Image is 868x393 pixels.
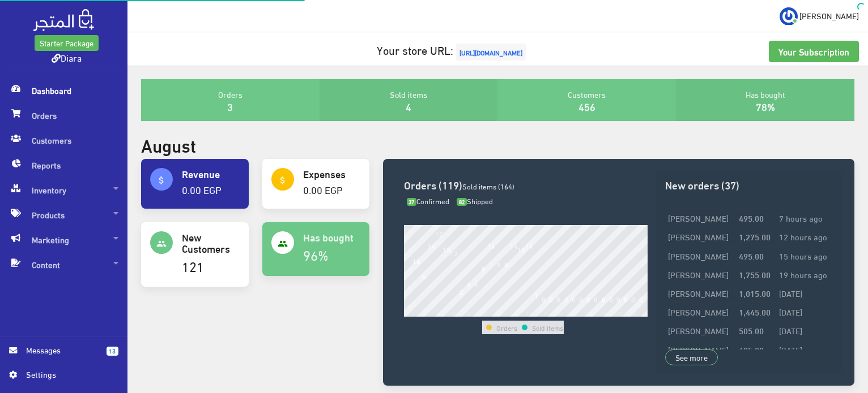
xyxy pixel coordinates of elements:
[739,343,764,356] strong: 495.00
[585,309,593,317] div: 24
[665,340,736,359] td: [PERSON_NAME]
[665,321,736,340] td: [PERSON_NAME]
[776,246,834,265] td: 15 hours ago
[182,253,204,278] a: 121
[600,309,608,317] div: 26
[676,79,854,121] div: Has bought
[278,239,288,249] i: people
[9,178,118,202] span: Inventory
[456,44,526,61] span: [URL][DOMAIN_NAME]
[377,39,529,60] a: Your store URL:[URL][DOMAIN_NAME]
[665,349,718,365] a: See more
[407,198,417,206] span: 37
[303,242,329,266] a: 96%
[452,309,456,317] div: 6
[278,175,288,185] i: attach_money
[739,287,771,299] strong: 1,015.00
[52,49,82,66] a: Diara
[780,7,798,25] img: ...
[156,239,167,249] i: people
[739,268,771,280] strong: 1,755.00
[776,227,834,246] td: 12 hours ago
[182,168,240,179] h4: Revenue
[525,309,533,317] div: 16
[578,97,595,115] a: 456
[303,231,361,243] h4: Has bought
[303,168,361,179] h4: Expenses
[467,309,471,317] div: 8
[570,309,578,317] div: 22
[555,309,563,317] div: 20
[776,340,834,359] td: [DATE]
[227,97,233,115] a: 3
[156,175,167,185] i: attach_money
[540,309,548,317] div: 18
[35,35,99,51] a: Starter Package
[739,230,771,243] strong: 1,275.00
[665,246,736,265] td: [PERSON_NAME]
[9,202,118,227] span: Products
[497,79,676,121] div: Customers
[182,231,240,254] h4: New Customers
[107,347,118,356] span: 13
[9,153,118,178] span: Reports
[422,309,426,317] div: 2
[9,78,118,103] span: Dashboard
[739,211,764,224] strong: 495.00
[495,309,503,317] div: 12
[629,309,637,317] div: 30
[665,265,736,283] td: [PERSON_NAME]
[665,303,736,321] td: [PERSON_NAME]
[665,179,834,190] h3: New orders (37)
[9,103,118,128] span: Orders
[9,252,118,277] span: Content
[739,305,771,318] strong: 1,445.00
[665,284,736,303] td: [PERSON_NAME]
[776,303,834,321] td: [DATE]
[320,79,498,121] div: Sold items
[404,179,648,190] h3: Orders (119)
[141,135,196,154] h2: August
[739,249,764,262] strong: 495.00
[9,344,118,368] a: 13 Messages
[776,265,834,283] td: 19 hours ago
[437,309,441,317] div: 4
[665,209,736,227] td: [PERSON_NAME]
[33,9,94,31] img: .
[496,321,518,334] td: Orders
[26,344,97,356] span: Messages
[457,198,467,206] span: 82
[739,324,764,336] strong: 505.00
[531,321,564,334] td: Sold items
[407,194,450,208] span: Confirmed
[769,41,859,62] a: Your Subscription
[182,180,222,198] a: 0.00 EGP
[756,97,775,115] a: 78%
[141,79,320,121] div: Orders
[9,368,118,386] a: Settings
[26,368,109,381] span: Settings
[406,97,411,115] a: 4
[480,309,488,317] div: 10
[799,8,859,23] span: [PERSON_NAME]
[615,309,623,317] div: 28
[665,227,736,246] td: [PERSON_NAME]
[776,321,834,340] td: [DATE]
[9,227,118,252] span: Marketing
[303,180,343,198] a: 0.00 EGP
[9,128,118,153] span: Customers
[462,179,514,193] span: Sold items (164)
[776,284,834,303] td: [DATE]
[780,7,859,25] a: ... [PERSON_NAME]
[510,309,518,317] div: 14
[457,194,493,208] span: Shipped
[776,209,834,227] td: 7 hours ago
